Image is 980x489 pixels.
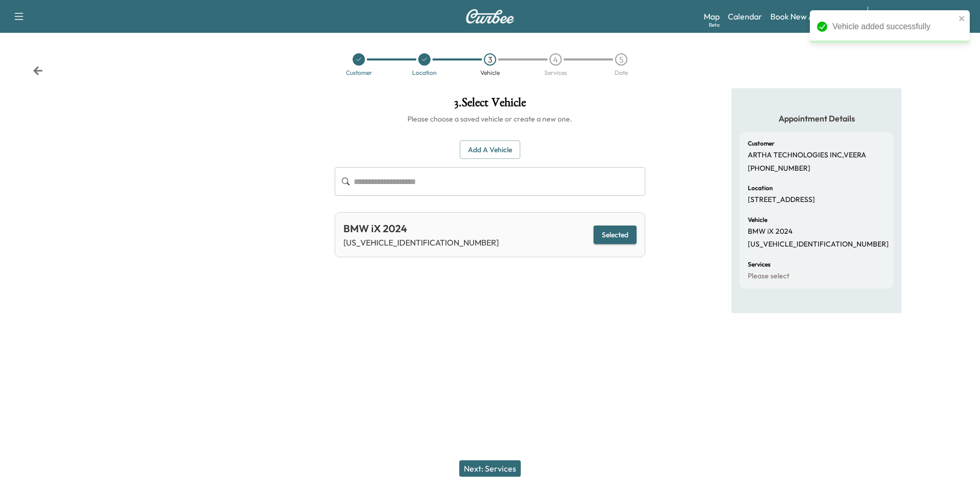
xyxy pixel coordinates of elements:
p: [US_VEHICLE_IDENTIFICATION_NUMBER] [748,240,889,249]
h6: Please choose a saved vehicle or create a new one. [335,114,645,124]
p: [US_VEHICLE_IDENTIFICATION_NUMBER] [343,236,499,249]
p: BMW iX 2024 [748,227,792,236]
div: Customer [346,70,372,76]
h1: 3 . Select Vehicle [335,96,645,114]
h6: Customer [748,140,774,147]
div: 3 [484,53,496,66]
p: [STREET_ADDRESS] [748,195,815,205]
div: Vehicle [480,70,500,76]
div: Location [412,70,437,76]
button: close [958,14,966,23]
a: Book New Appointment [770,10,857,23]
h5: Appointment Details [740,113,893,124]
div: 5 [615,53,627,66]
h6: Services [748,261,770,268]
p: Please select [748,272,789,281]
button: Selected [594,226,637,244]
div: Vehicle added successfully [832,21,955,33]
h6: Vehicle [748,217,767,223]
h6: Location [748,185,773,191]
img: Curbee Logo [465,9,515,24]
button: Next: Services [459,460,521,477]
p: ARTHA TECHNOLOGIES INC,VEERA [748,151,866,160]
div: Services [544,70,567,76]
div: Date [615,70,628,76]
div: 4 [549,53,562,66]
div: Back [33,66,43,76]
button: Add a Vehicle [460,140,520,159]
a: Calendar [728,10,762,23]
div: BMW iX 2024 [343,221,499,236]
div: Beta [709,21,720,29]
a: MapBeta [704,10,720,23]
p: [PHONE_NUMBER] [748,164,810,173]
